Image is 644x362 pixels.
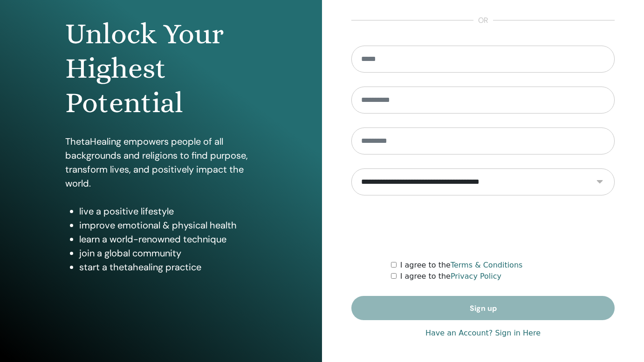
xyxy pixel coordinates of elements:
[425,328,541,339] a: Have an Account? Sign in Here
[65,134,257,190] p: ThetaHealing empowers people of all backgrounds and religions to find purpose, transform lives, a...
[400,271,501,282] label: I agree to the
[412,209,554,246] iframe: reCAPTCHA
[79,246,257,260] li: join a global community
[451,272,501,281] a: Privacy Policy
[79,218,257,232] li: improve emotional & physical health
[473,15,493,26] span: or
[79,260,257,274] li: start a thetahealing practice
[451,261,522,269] a: Terms & Conditions
[79,232,257,246] li: learn a world-renowned technique
[65,17,257,121] h1: Unlock Your Highest Potential
[79,204,257,218] li: live a positive lifestyle
[400,260,523,271] label: I agree to the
